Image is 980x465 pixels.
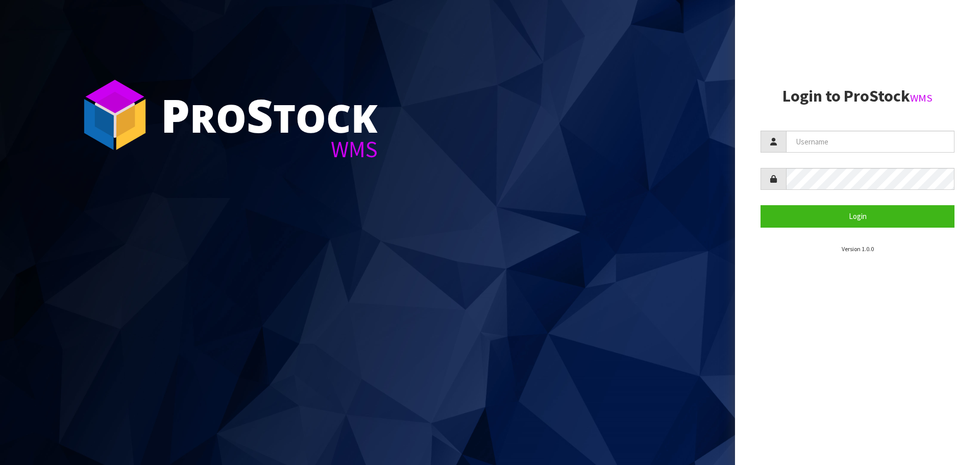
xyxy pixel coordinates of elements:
[910,91,933,105] small: WMS
[761,87,954,105] h2: Login to ProStock
[77,77,153,153] img: ProStock Cube
[786,131,954,153] input: Username
[161,84,190,146] span: P
[161,92,378,138] div: ro tock
[842,245,874,253] small: Version 1.0.0
[761,205,954,227] button: Login
[161,138,378,161] div: WMS
[247,84,273,146] span: S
